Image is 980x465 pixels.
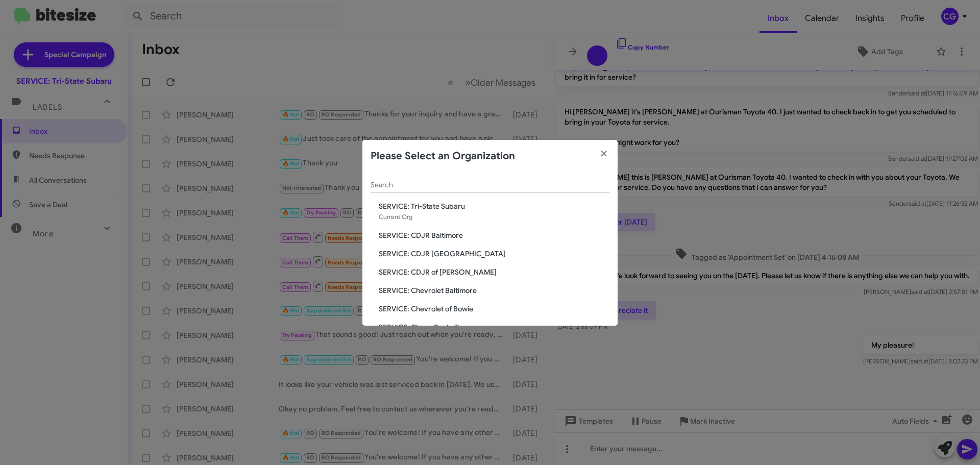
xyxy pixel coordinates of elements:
[379,201,609,211] span: SERVICE: Tri-State Subaru
[379,322,609,332] span: SERVICE: Chevy Rockville
[379,230,609,240] span: SERVICE: CDJR Baltimore
[379,249,609,259] span: SERVICE: CDJR [GEOGRAPHIC_DATA]
[379,304,609,314] span: SERVICE: Chevrolet of Bowie
[371,148,515,164] h2: Please Select an Organization
[379,285,609,296] span: SERVICE: Chevrolet Baltimore
[379,213,412,221] span: Current Org
[379,267,609,277] span: SERVICE: CDJR of [PERSON_NAME]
